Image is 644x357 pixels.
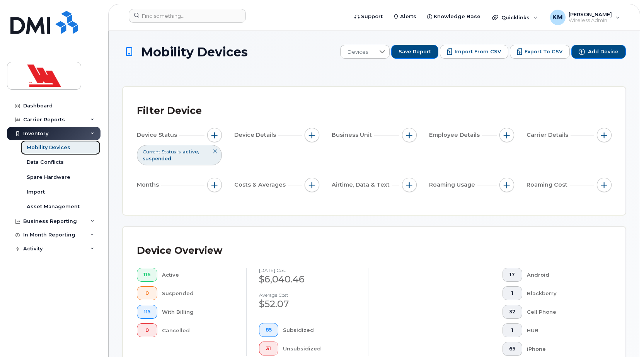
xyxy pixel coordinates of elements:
span: is [177,148,181,155]
button: 116 [137,268,157,282]
span: 116 [143,272,151,278]
span: 32 [509,309,516,315]
span: Business Unit [332,131,374,139]
button: 1 [503,323,522,337]
span: 0 [143,327,151,333]
div: Subsidized [283,323,356,337]
div: iPhone [527,342,600,356]
div: HUB [527,323,600,337]
span: 65 [509,346,516,352]
span: 31 [266,345,272,352]
div: Unsubsidized [283,342,356,355]
div: Blackberry [527,286,600,300]
button: Import from CSV [440,45,508,59]
div: Cancelled [162,323,234,337]
span: Export to CSV [525,48,562,55]
button: 0 [137,323,157,337]
span: Device Status [137,131,179,139]
span: 17 [509,272,516,278]
button: 0 [137,286,157,300]
div: Suspended [162,286,234,300]
button: 65 [503,342,522,356]
span: Airtime, Data & Text [332,181,392,189]
span: Devices [341,45,375,59]
div: $52.07 [259,297,356,311]
h4: Average cost [259,292,356,297]
h4: [DATE] cost [259,268,356,273]
button: 32 [503,305,522,319]
div: With Billing [162,305,234,319]
span: Mobility Devices [141,45,248,59]
span: Import from CSV [455,48,501,55]
span: Employee Details [429,131,482,139]
button: 31 [259,342,278,355]
div: Filter Device [137,101,202,121]
span: Add Device [588,48,618,55]
span: 85 [266,327,272,333]
span: suspended [143,156,171,161]
span: Months [137,181,161,189]
button: 1 [503,286,522,300]
span: active [182,149,199,155]
div: Android [527,268,600,282]
span: 0 [143,290,151,296]
span: Roaming Usage [429,181,477,189]
span: 1 [509,327,516,333]
button: Save Report [391,45,438,59]
span: 1 [509,290,516,296]
span: Costs & Averages [234,181,288,189]
div: Device Overview [137,241,222,261]
span: Current Status [143,148,176,155]
button: Add Device [571,45,626,59]
button: 115 [137,305,157,319]
span: Save Report [399,48,431,55]
button: Export to CSV [510,45,570,59]
div: Active [162,268,234,282]
span: Roaming Cost [526,181,570,189]
span: Carrier Details [526,131,571,139]
div: Cell Phone [527,305,600,319]
div: $6,040.46 [259,273,356,286]
span: Device Details [234,131,278,139]
span: 115 [143,309,151,315]
button: 17 [503,268,522,282]
button: 85 [259,323,278,337]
